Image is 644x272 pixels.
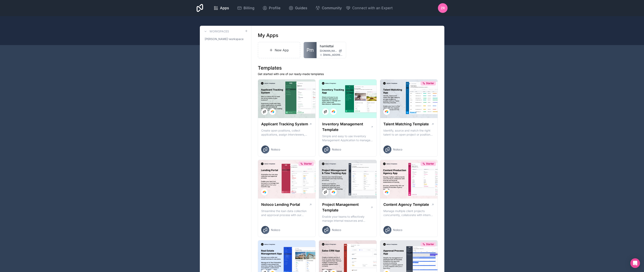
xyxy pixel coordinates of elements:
[426,162,434,165] span: Starter
[385,191,388,194] img: Airtable Logo
[383,129,434,137] p: Identify, source and match the right talent to an open project or position with our Talent Matchi...
[258,42,300,58] a: New App
[271,147,280,151] span: Noloco
[332,228,341,232] span: Noloco
[261,129,312,137] p: Create open positions, collect applications, assign interviewers, centralise candidate feedback a...
[261,209,312,217] p: Streamline the loan data collection and approval process with our Lending Portal template.
[304,42,317,58] a: Pm
[393,228,402,232] span: Noloco
[383,121,429,127] h1: Talent Matching Template
[320,44,343,48] a: hamlettai
[383,209,434,217] p: Manage multiple client projects concurrently, collaborate with internal and external stakeholders...
[312,4,345,12] a: Community
[263,191,266,194] img: Airtable Logo
[322,134,373,142] p: Simple and easy to use Inventory Management Application to manage your stock, orders and Manufact...
[426,243,434,246] span: Starter
[320,49,337,53] span: [DOMAIN_NAME]
[244,5,254,11] span: Billing
[210,4,232,12] a: Apps
[322,202,370,213] h1: Project Management Template
[426,82,434,85] span: Starter
[385,110,388,113] img: Airtable Logo
[205,37,244,41] span: [PERSON_NAME]-workspace
[271,228,280,232] span: Noloco
[323,53,343,57] span: [EMAIL_ADDRESS][DOMAIN_NAME]
[271,110,274,113] img: Airtable Logo
[630,258,640,268] div: Open Intercom Messenger
[332,191,335,194] img: Airtable Logo
[210,29,229,33] h3: Workspaces
[295,5,307,11] span: Guides
[441,6,445,10] span: ZR
[346,5,393,11] button: Connect with an Expert
[261,121,308,127] h1: Applicant Tracking System
[383,202,429,207] h1: Content Agency Template
[307,47,314,53] span: Pm
[258,65,438,71] h1: Templates
[258,32,278,39] h1: My Apps
[285,4,311,12] a: Guides
[322,215,373,223] p: Enable your teams to effectively manage internal resources and execute client projects on time.
[393,147,402,151] span: Noloco
[258,72,438,76] p: Get started with one of our ready-made templates
[234,4,258,12] a: Billing
[332,110,335,113] img: Airtable Logo
[259,4,284,12] a: Profile
[220,5,229,11] span: Apps
[322,121,371,133] h1: Inventory Management Template
[352,5,393,11] span: Connect with an Expert
[332,147,341,151] span: Noloco
[304,162,312,165] span: Starter
[261,202,300,207] h1: Noloco Lending Portal
[203,29,229,34] a: Workspaces
[320,49,343,53] a: [DOMAIN_NAME]
[322,5,342,11] span: Community
[203,35,248,43] a: [PERSON_NAME]-workspace
[269,5,281,11] span: Profile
